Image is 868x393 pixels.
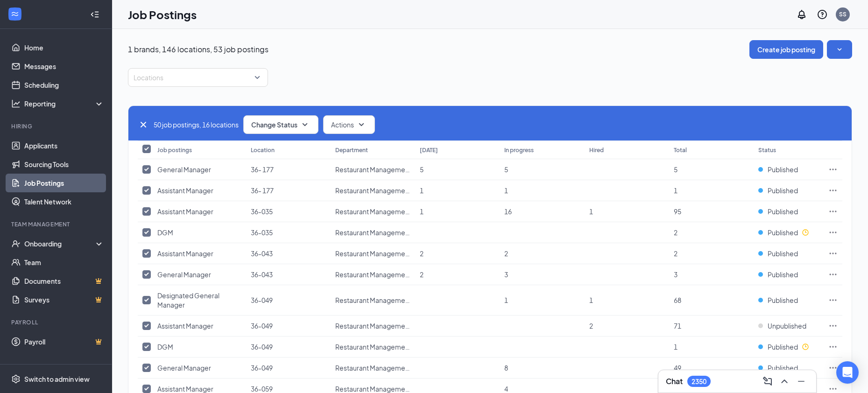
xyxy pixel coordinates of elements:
span: 36-059 [251,385,273,393]
span: Restaurant Management [335,249,411,258]
span: 5 [420,165,423,174]
a: Messages [24,57,104,76]
span: Restaurant Management [335,270,411,279]
a: Team [24,253,104,272]
span: 36- 177 [251,186,274,195]
span: Assistant Manager [157,207,213,216]
span: Restaurant Management [335,385,411,393]
td: Restaurant Management [331,285,415,316]
svg: Ellipses [828,165,838,174]
svg: Ellipses [828,321,838,330]
span: Published [768,295,798,305]
span: 1 [420,207,423,216]
span: Published [768,249,798,258]
span: 1 [589,207,593,216]
a: DocumentsCrown [24,272,104,290]
span: 4 [504,385,508,393]
span: 1 [674,186,677,195]
svg: Clock [802,343,809,351]
span: 2 [674,228,677,237]
div: SS [839,10,847,18]
svg: Settings [11,374,21,384]
span: Designated General Manager [157,291,219,309]
td: 36-043 [246,243,331,264]
div: Department [335,146,368,154]
button: Change StatusSmallChevronDown [243,115,318,134]
span: Restaurant Management [335,228,411,237]
a: SurveysCrown [24,290,104,309]
td: Restaurant Management [331,337,415,358]
td: 36-049 [246,316,331,337]
span: Published [768,186,798,195]
span: 36-043 [251,249,273,258]
span: Assistant Manager [157,322,213,330]
svg: Ellipses [828,342,838,351]
span: Restaurant Management [335,165,411,174]
td: Restaurant Management [331,201,415,222]
td: 36- 177 [246,159,331,180]
span: 36-035 [251,207,273,216]
td: Restaurant Management [331,264,415,285]
a: Talent Network [24,192,104,211]
svg: Ellipses [828,270,838,279]
span: Actions [331,120,354,129]
td: Restaurant Management [331,222,415,243]
a: Sourcing Tools [24,155,104,174]
span: Restaurant Management [335,186,411,195]
span: 68 [674,296,681,304]
svg: Clock [802,229,809,236]
svg: Notifications [796,9,807,20]
td: 36-043 [246,264,331,285]
td: 36- 177 [246,180,331,201]
span: Published [768,207,798,216]
span: Assistant Manager [157,249,213,258]
button: ComposeMessage [760,374,775,389]
td: Restaurant Management [331,180,415,201]
svg: SmallChevronDown [299,119,311,130]
td: 36-035 [246,201,331,222]
span: 36-043 [251,270,273,279]
span: 2 [420,270,423,279]
td: Restaurant Management [331,243,415,264]
a: Applicants [24,136,104,155]
span: General Manager [157,165,211,174]
td: 36-049 [246,337,331,358]
span: 36-049 [251,364,273,372]
span: 71 [674,322,681,330]
svg: ChevronUp [779,376,790,387]
td: Restaurant Management [331,358,415,379]
span: Published [768,270,798,279]
span: 1 [674,343,677,351]
button: ChevronUp [777,374,792,389]
svg: Analysis [11,99,21,108]
span: General Manager [157,270,211,279]
div: Open Intercom Messenger [836,361,859,384]
button: Create job posting [749,40,823,59]
svg: Ellipses [828,363,838,372]
div: Hiring [11,122,102,130]
span: Change Status [251,121,297,128]
a: Home [24,38,104,57]
span: 1 [420,186,423,195]
span: 2 [420,249,423,258]
span: Restaurant Management [335,296,411,304]
div: Payroll [11,318,102,326]
svg: SmallChevronDown [835,45,844,54]
svg: SmallChevronDown [356,119,367,130]
td: Restaurant Management [331,159,415,180]
span: 36-049 [251,343,273,351]
div: Job postings [157,146,192,154]
span: 1 [589,296,593,304]
span: General Manager [157,364,211,372]
a: Job Postings [24,174,104,192]
span: Restaurant Management [335,343,411,351]
th: Status [754,140,824,159]
span: 3 [504,270,508,279]
span: DGM [157,228,173,237]
th: In progress [500,140,584,159]
span: 36-049 [251,322,273,330]
span: 8 [504,364,508,372]
span: 36-049 [251,296,273,304]
th: [DATE] [415,140,500,159]
h3: Chat [666,376,683,386]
